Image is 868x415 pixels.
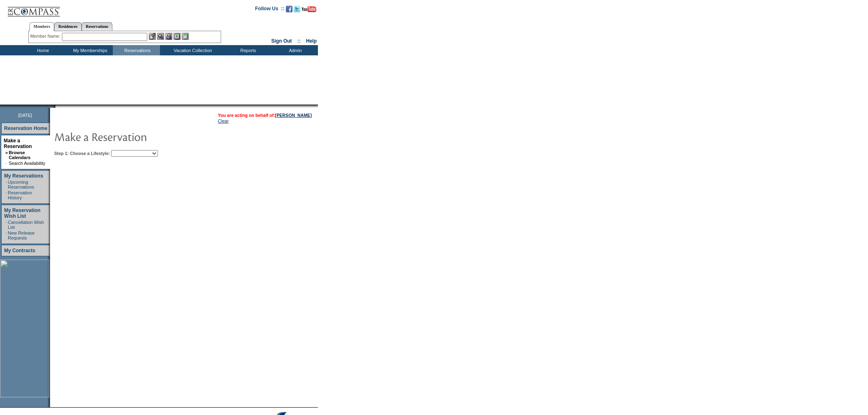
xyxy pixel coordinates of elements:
[54,128,218,145] img: pgTtlMakeReservation.gif
[174,33,180,40] img: Reservations
[4,248,35,253] a: My Contracts
[218,119,228,123] a: Clear
[4,207,41,219] a: My Reservation Wish List
[8,220,44,230] a: Cancellation Wish List
[54,151,110,156] b: Step 1: Choose a Lifestyle:
[302,8,316,13] a: Subscribe to our YouTube Channel
[160,45,224,55] td: Vacation Collection
[255,5,284,15] td: Follow Us ::
[54,22,82,31] a: Residences
[297,38,301,44] span: ::
[53,105,55,108] img: promoShadowLeftCorner.gif
[165,33,172,40] img: Impersonate
[271,45,318,55] td: Admin
[306,38,317,44] a: Help
[5,150,8,155] b: »
[275,113,312,118] a: [PERSON_NAME]
[8,190,32,200] a: Reservation History
[182,33,189,40] img: b_calculator.gif
[6,180,7,189] td: ·
[18,113,32,118] span: [DATE]
[4,138,32,149] a: Make a Reservation
[286,8,292,13] a: Become our fan on Facebook
[6,230,7,240] td: ·
[82,22,112,31] a: Reservations
[294,8,300,13] a: Follow us on Twitter
[30,22,55,31] a: Members
[4,125,47,131] a: Reservation Home
[271,38,292,44] a: Sign Out
[149,33,156,40] img: b_edit.gif
[30,33,62,40] div: Member Name:
[224,45,271,55] td: Reports
[9,161,45,166] a: Search Availability
[9,150,30,160] a: Browse Calendars
[8,230,34,240] a: New Release Requests
[8,180,34,189] a: Upcoming Reservations
[157,33,164,40] img: View
[55,105,56,108] img: blank.gif
[286,6,292,12] img: Become our fan on Facebook
[66,45,113,55] td: My Memberships
[218,113,312,118] span: You are acting on behalf of:
[6,220,7,230] td: ·
[18,45,66,55] td: Home
[4,173,43,179] a: My Reservations
[6,190,7,200] td: ·
[5,161,8,166] td: ·
[302,6,316,12] img: Subscribe to our YouTube Channel
[113,45,160,55] td: Reservations
[294,6,300,12] img: Follow us on Twitter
